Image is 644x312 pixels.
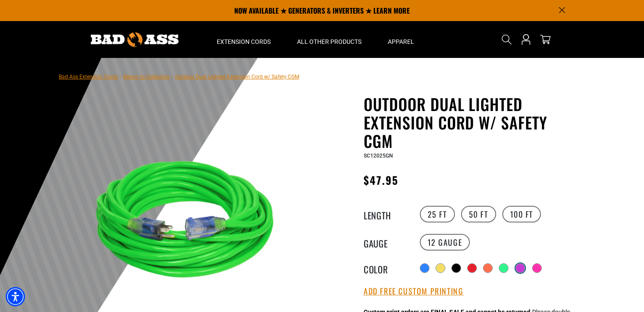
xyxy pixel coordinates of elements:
span: › [172,74,173,80]
label: 12 Gauge [420,234,470,251]
legend: Length [364,208,408,220]
summary: All Other Products [284,21,375,58]
button: Add Free Custom Printing [364,287,463,296]
label: 100 FT [502,206,541,222]
span: SC12025GN [364,153,393,159]
legend: Color [364,262,408,274]
span: Outdoor Dual Lighted Extension Cord w/ Safety CGM [175,74,299,80]
div: Accessibility Menu [6,287,25,306]
label: 25 FT [420,206,455,222]
span: › [120,74,122,80]
img: Bad Ass Extension Cords [91,32,179,47]
span: Apparel [388,38,414,46]
span: All Other Products [297,38,361,46]
a: Open this option [519,21,533,58]
a: cart [538,34,552,45]
span: $47.95 [364,172,398,188]
a: Bad Ass Extension Cords [59,74,118,80]
label: 50 FT [461,206,496,222]
h1: Outdoor Dual Lighted Extension Cord w/ Safety CGM [364,95,579,150]
a: Return to Collection [123,74,170,80]
summary: Extension Cords [204,21,284,58]
summary: Apparel [375,21,427,58]
nav: breadcrumbs [59,71,299,82]
summary: Search [500,32,514,47]
span: Extension Cords [217,38,271,46]
legend: Gauge [364,237,408,248]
